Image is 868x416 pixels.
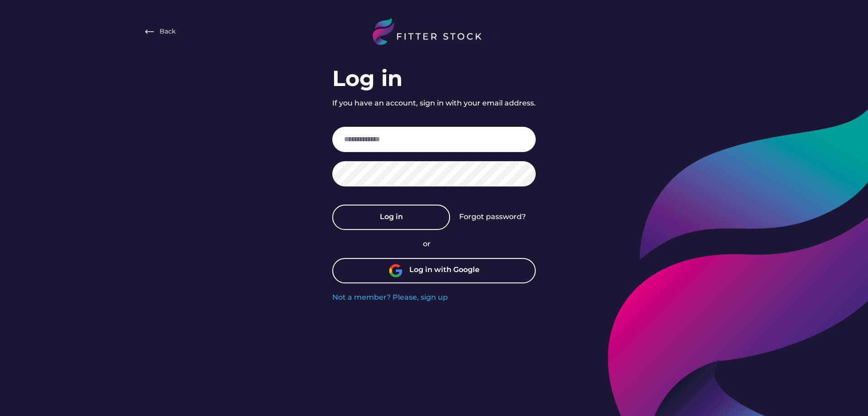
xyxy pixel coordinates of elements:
[423,239,446,249] div: or
[332,205,450,230] button: Log in
[373,18,495,45] img: LOGO%20%282%29.svg
[459,212,526,222] div: Forgot password?
[389,264,402,277] img: unnamed.png
[332,63,402,94] div: Log in
[160,27,175,36] div: Back
[332,292,448,302] div: Not a member? Please, sign up
[409,265,480,277] div: Log in with Google
[144,26,155,37] img: Frame%20%282%29.svg
[332,98,536,108] div: If you have an account, sign in with your email address.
